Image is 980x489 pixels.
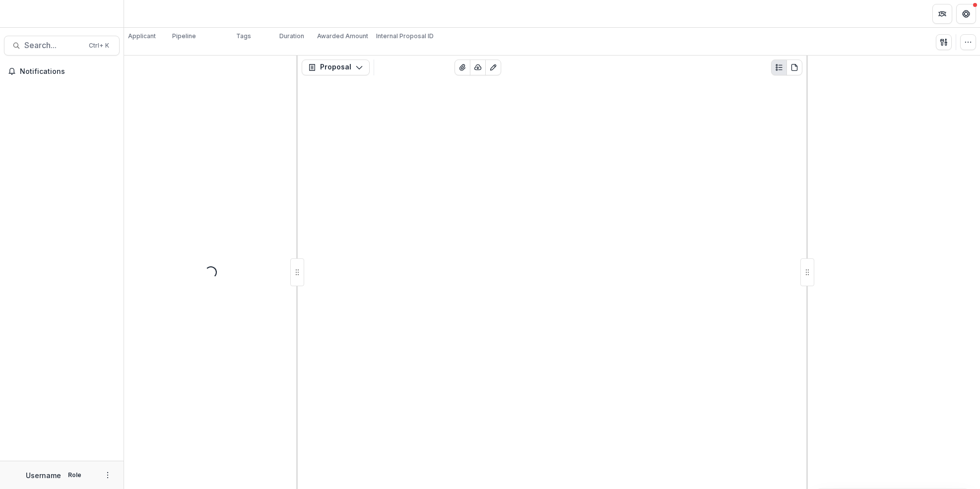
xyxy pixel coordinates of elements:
p: Tags [236,32,251,41]
button: Proposal [302,60,370,75]
div: Ctrl + K [87,40,111,51]
p: Pipeline [172,32,196,41]
p: Username [26,470,61,481]
button: Notifications [4,63,120,79]
span: Notifications [20,67,116,76]
button: Search... [4,36,120,56]
p: Duration [279,32,304,41]
span: Search... [24,41,83,50]
button: PDF view [786,60,802,75]
p: Applicant [128,32,156,41]
button: Partners [932,4,952,24]
p: Awarded Amount [317,32,368,41]
button: View Attached Files [455,60,470,75]
p: Role [65,471,84,480]
button: Plaintext view [771,60,787,75]
button: More [102,469,114,481]
button: Edit as form [485,60,501,75]
button: Get Help [956,4,976,24]
p: Internal Proposal ID [376,32,434,41]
